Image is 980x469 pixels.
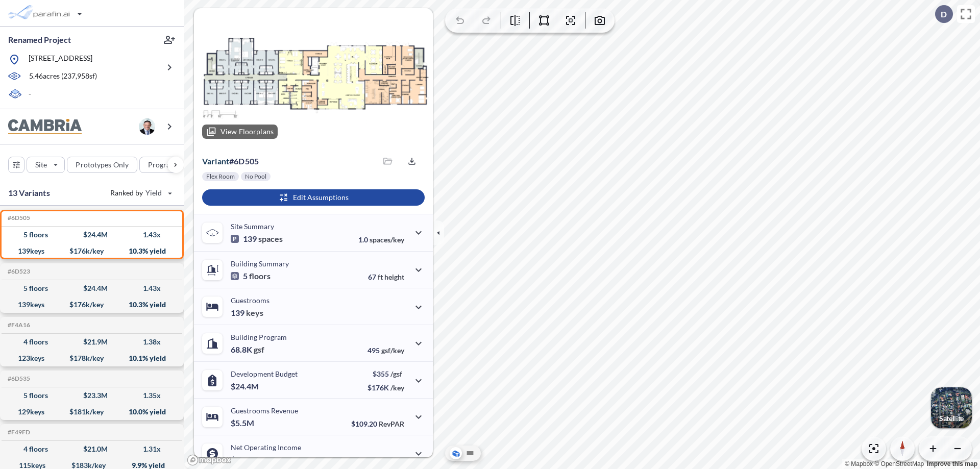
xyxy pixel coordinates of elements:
[231,455,256,465] p: $2.5M
[464,447,476,459] button: Site Plan
[29,53,92,66] p: [STREET_ADDRESS]
[35,160,47,170] p: Site
[202,156,229,166] span: Variant
[941,10,947,19] p: D
[231,271,271,281] p: 5
[202,189,425,206] button: Edit Assumptions
[6,375,30,382] h5: Click to copy the code
[139,157,194,173] button: Program
[8,34,71,45] p: Renamed Project
[6,268,30,275] h5: Click to copy the code
[245,172,266,181] p: No Pool
[367,346,404,355] p: 495
[220,128,274,136] p: View Floorplans
[370,235,404,244] span: spaces/key
[231,259,289,268] p: Building Summary
[293,192,349,203] p: Edit Assumptions
[231,296,269,305] p: Guestrooms
[6,322,30,329] h5: Click to copy the code
[254,344,264,355] span: gsf
[231,344,264,355] p: 68.8K
[246,308,263,318] span: keys
[358,235,404,244] p: 1.0
[379,419,404,428] span: RevPAR
[931,387,972,428] img: Switcher Image
[139,118,155,135] img: user logo
[67,157,137,173] button: Prototypes Only
[927,460,977,467] a: Improve this map
[6,429,30,436] h5: Click to copy the code
[368,273,404,281] p: 67
[29,71,97,82] p: 5.46 acres ( 237,958 sf)
[390,383,404,392] span: /key
[351,419,404,428] p: $109.20
[29,89,31,101] p: -
[231,308,263,318] p: 139
[6,214,30,221] h5: Click to copy the code
[384,273,404,281] span: height
[231,443,301,452] p: Net Operating Income
[8,187,50,199] p: 13 Variants
[367,369,404,378] p: $355
[845,460,873,467] a: Mapbox
[76,160,129,170] p: Prototypes Only
[231,369,298,378] p: Development Budget
[390,369,402,378] span: /gsf
[450,447,462,459] button: Aerial View
[381,346,404,355] span: gsf/key
[874,460,924,467] a: OpenStreetMap
[102,185,179,201] button: Ranked by Yield
[382,456,404,465] span: margin
[231,234,283,244] p: 139
[8,119,82,135] img: BrandImage
[378,273,383,281] span: ft
[202,156,259,166] p: # 6d505
[231,333,287,341] p: Building Program
[939,414,964,423] p: Satellite
[145,188,162,198] span: Yield
[27,157,65,173] button: Site
[231,406,298,415] p: Guestrooms Revenue
[231,418,256,428] p: $5.5M
[231,381,260,391] p: $24.4M
[206,172,235,181] p: Flex Room
[231,222,274,231] p: Site Summary
[187,454,232,466] a: Mapbox homepage
[258,234,283,244] span: spaces
[361,456,404,465] p: 45.0%
[249,271,271,281] span: floors
[931,387,972,428] button: Switcher ImageSatellite
[367,383,404,392] p: $176K
[148,160,177,170] p: Program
